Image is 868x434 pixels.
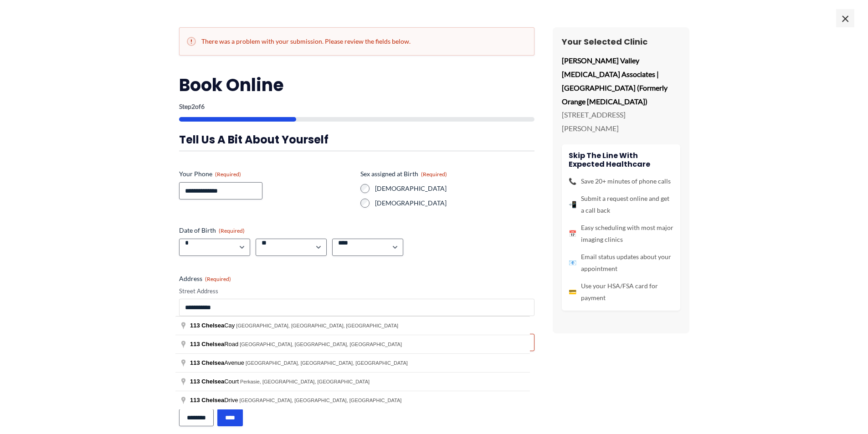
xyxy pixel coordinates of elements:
span: Chelsea [201,378,224,385]
label: Street Address [179,287,534,296]
span: Avenue [190,359,246,366]
span: 6 [201,102,205,110]
h3: Your Selected Clinic [562,36,680,47]
span: Road [190,341,240,347]
h2: Book Online [179,74,534,96]
span: [GEOGRAPHIC_DATA], [GEOGRAPHIC_DATA], [GEOGRAPHIC_DATA] [240,342,402,347]
span: Court [190,378,240,385]
span: 113 [190,359,200,366]
span: [GEOGRAPHIC_DATA], [GEOGRAPHIC_DATA], [GEOGRAPHIC_DATA] [246,360,408,366]
span: 113 [190,322,200,329]
span: 113 Chelsea [190,341,224,347]
li: Email status updates about your appointment [569,251,673,275]
span: 113 [190,378,200,385]
span: 📲 [569,199,576,210]
span: 💳 [569,286,576,298]
legend: Date of Birth [179,226,245,235]
span: [GEOGRAPHIC_DATA], [GEOGRAPHIC_DATA], [GEOGRAPHIC_DATA] [240,398,402,403]
span: Perkasie, [GEOGRAPHIC_DATA], [GEOGRAPHIC_DATA] [240,379,370,384]
span: [GEOGRAPHIC_DATA], [GEOGRAPHIC_DATA], [GEOGRAPHIC_DATA] [236,323,398,328]
span: Cay [190,322,236,329]
li: Easy scheduling with most major imaging clinics [569,222,673,245]
p: [PERSON_NAME] Valley [MEDICAL_DATA] Associates | [GEOGRAPHIC_DATA] (Formerly Orange [MEDICAL_DATA]) [562,54,680,108]
h4: Skip the line with Expected Healthcare [569,151,673,168]
p: [STREET_ADDRESS][PERSON_NAME] [562,108,680,135]
span: Drive [190,397,240,403]
span: Chelsea [201,359,224,366]
span: 113 [190,397,200,403]
span: (Required) [205,276,231,282]
h3: Tell us a bit about yourself [179,133,534,147]
span: (Required) [215,171,241,178]
span: 2 [191,102,195,110]
span: Chelsea [201,397,224,403]
span: Chelsea [201,322,224,329]
label: [DEMOGRAPHIC_DATA] [375,184,534,193]
legend: Address [179,274,231,283]
h2: There was a problem with your submission. Please review the fields below. [187,37,527,46]
span: (Required) [421,171,447,178]
label: Your Phone [179,169,353,179]
span: 📅 [569,228,576,240]
p: Step of [179,103,534,110]
span: 📧 [569,257,576,269]
li: Save 20+ minutes of phone calls [569,175,673,187]
li: Submit a request online and get a call back [569,193,673,216]
span: (Required) [219,227,245,234]
label: [DEMOGRAPHIC_DATA] [375,199,534,208]
legend: Sex assigned at Birth [360,169,447,179]
span: × [836,9,854,27]
li: Use your HSA/FSA card for payment [569,280,673,304]
span: 📞 [569,175,576,187]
